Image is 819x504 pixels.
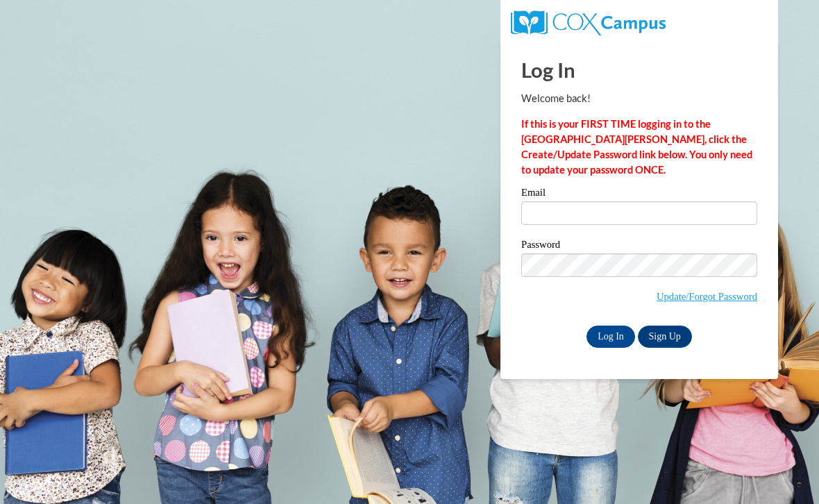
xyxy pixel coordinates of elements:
a: COX Campus [511,16,666,28]
h1: Log In [521,56,757,84]
a: Sign Up [638,326,692,348]
input: Log In [586,326,635,348]
label: Email [521,187,757,201]
img: COX Campus [511,10,666,35]
p: Welcome back! [521,91,757,106]
strong: If this is your FIRST TIME logging in to the [GEOGRAPHIC_DATA][PERSON_NAME], click the Create/Upd... [521,118,752,176]
label: Password [521,240,757,253]
a: Update/Forgot Password [657,291,757,302]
